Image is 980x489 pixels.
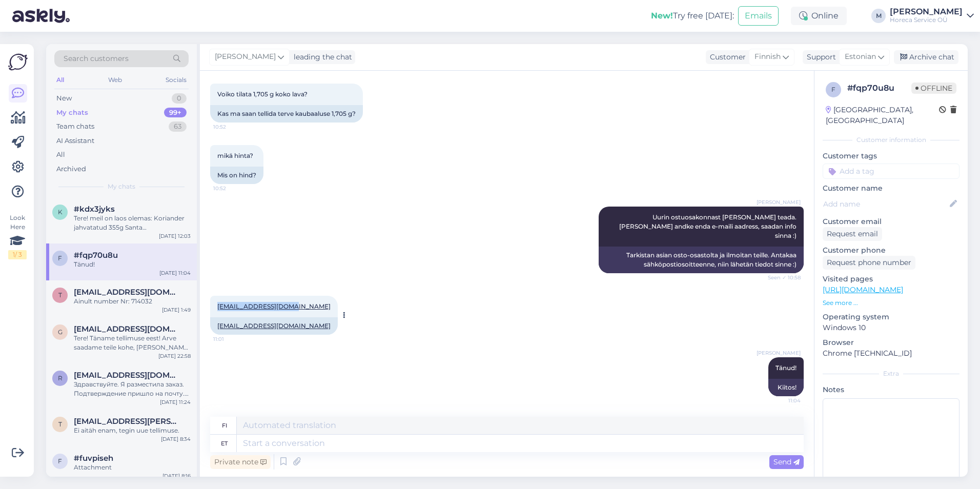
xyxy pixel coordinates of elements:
[651,11,673,21] b: New!
[217,152,253,159] span: mikä hinta?
[222,417,227,434] div: fi
[159,232,191,240] div: [DATE] 12:03
[651,10,734,22] div: Try free [DATE]:
[706,52,746,63] div: Customer
[773,457,800,466] span: Send
[74,371,180,380] span: rench2003@gmail.com
[221,435,228,452] div: et
[823,384,959,395] p: Notes
[215,51,276,63] span: [PERSON_NAME]
[161,435,191,443] div: [DATE] 8:34
[169,121,187,132] div: 63
[162,306,191,314] div: [DATE] 1:49
[823,135,959,145] div: Customer information
[911,83,956,94] span: Offline
[159,269,191,277] div: [DATE] 11:04
[823,312,959,322] p: Operating system
[823,164,959,179] input: Add a tag
[757,349,801,357] span: [PERSON_NAME]
[213,123,252,131] span: 10:52
[56,93,72,104] div: New
[826,105,939,126] div: [GEOGRAPHIC_DATA], [GEOGRAPHIC_DATA]
[823,151,959,161] p: Customer tags
[58,328,63,336] span: g
[74,205,115,214] span: #kdx3jyks
[74,324,180,334] span: gnr.kid@gmail.com
[74,380,191,398] div: Здравствуйте. Я разместила заказ. Подтверждение пришло на почту. Как оплачивать товар?
[845,51,876,63] span: Estonian
[8,250,27,259] div: 1 / 3
[217,322,331,330] a: [EMAIL_ADDRESS][DOMAIN_NAME]
[823,369,959,378] div: Extra
[619,213,798,239] span: Uurin ostuosakonnast [PERSON_NAME] teada. [PERSON_NAME] andke enda e-maili aadress, saadan info s...
[64,53,129,64] span: Search customers
[823,285,903,294] a: [URL][DOMAIN_NAME]
[217,302,331,310] a: [EMAIL_ADDRESS][DOMAIN_NAME]
[823,274,959,284] p: Visited pages
[58,208,63,216] span: k
[164,108,187,118] div: 99+
[823,337,959,348] p: Browser
[890,8,974,24] a: [PERSON_NAME]Horeca Service OÜ
[210,105,363,123] div: Kas ma saan tellida terve kaubaaluse 1,705 g?
[106,73,124,87] div: Web
[74,417,180,426] span: tallinn.manni@daily.ee
[74,334,191,352] div: Tere! Täname tellimuse eest! Arve saadame teile kohe, [PERSON_NAME] on komplekteeritud. Hiljemalt...
[164,73,189,87] div: Socials
[74,288,180,297] span: timofei@schlossle-hotels.com
[160,398,191,406] div: [DATE] 11:24
[74,251,118,260] span: #fqp70u8u
[158,352,191,360] div: [DATE] 22:58
[74,297,191,306] div: Ainult number Nr: 714032
[56,164,86,174] div: Archived
[831,86,835,93] span: f
[823,216,959,227] p: Customer email
[58,254,62,262] span: f
[56,136,94,146] div: AI Assistant
[162,472,191,480] div: [DATE] 8:16
[890,16,963,24] div: Horeca Service OÜ
[823,322,959,333] p: Windows 10
[74,454,113,463] span: #fuvpiseh
[58,420,62,428] span: t
[8,52,28,72] img: Askly Logo
[823,348,959,359] p: Chrome [TECHNICAL_ID]
[58,457,62,465] span: f
[108,182,135,191] span: My chats
[823,298,959,308] p: See more ...
[738,6,779,26] button: Emails
[599,247,804,273] div: Tarkistan asian osto-osastolta ja ilmoitan teille. Antakaa sähköpostiosoitteenne, niin lähetän ti...
[56,121,94,132] div: Team chats
[74,463,191,472] div: Attachment
[210,455,271,469] div: Private note
[775,364,797,372] span: Tänud!
[210,167,263,184] div: Mis on hind?
[58,291,62,299] span: t
[871,9,886,23] div: M
[8,213,27,259] div: Look Here
[754,51,781,63] span: Finnish
[757,198,801,206] span: [PERSON_NAME]
[847,82,911,94] div: # fqp70u8u
[56,108,88,118] div: My chats
[823,245,959,256] p: Customer phone
[894,50,958,64] div: Archive chat
[56,150,65,160] div: All
[791,7,847,25] div: Online
[803,52,836,63] div: Support
[58,374,63,382] span: r
[290,52,352,63] div: leading the chat
[762,274,801,281] span: Seen ✓ 10:58
[172,93,187,104] div: 0
[74,214,191,232] div: Tere! meil on laos olemas: Koriander jahvatatud 355g Santa [PERSON_NAME] terve 270g [GEOGRAPHIC_D...
[217,90,308,98] span: Voiko tilata 1,705 g koko lava?
[768,379,804,396] div: Kiitos!
[823,198,948,210] input: Add name
[74,426,191,435] div: Ei aitäh enam, tegin uue tellimuse.
[823,227,882,241] div: Request email
[890,8,963,16] div: [PERSON_NAME]
[213,185,252,192] span: 10:52
[823,183,959,194] p: Customer name
[762,397,801,404] span: 11:04
[213,335,252,343] span: 11:01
